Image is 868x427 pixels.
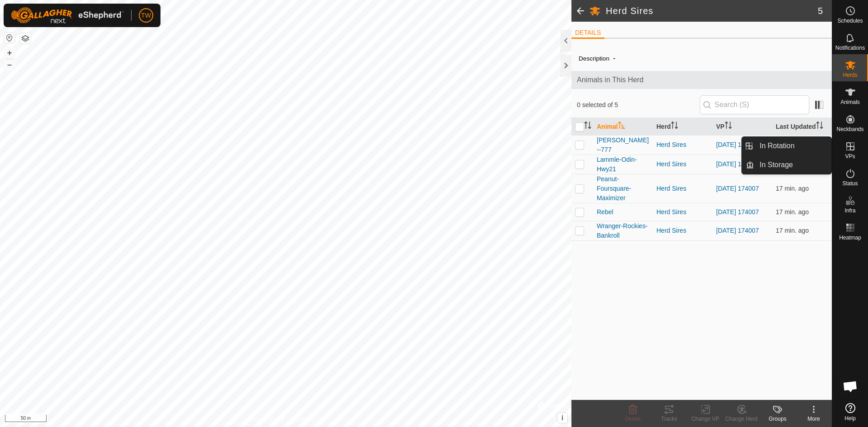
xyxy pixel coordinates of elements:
[776,227,809,234] span: Oct 9, 2025, 8:02 PM
[597,207,613,217] span: Rebel
[656,226,709,235] div: Herd Sires
[776,208,809,216] span: Oct 9, 2025, 8:02 PM
[625,416,641,422] span: Delete
[584,123,591,130] p-sorticon: Activate to sort
[759,160,793,170] span: In Storage
[716,160,759,168] a: [DATE] 174007
[723,415,759,423] div: Change Herd
[742,156,831,174] li: In Storage
[843,72,857,78] span: Herds
[606,5,818,16] h2: Herd Sires
[651,415,687,423] div: Tracks
[656,184,709,193] div: Herd Sires
[671,123,678,130] p-sorticon: Activate to sort
[832,399,868,425] a: Help
[295,415,321,423] a: Contact Us
[11,7,124,23] img: Gallagher Logo
[772,118,832,136] th: Last Updated
[742,137,831,155] li: In Rotation
[561,414,563,422] span: i
[656,140,709,150] div: Herd Sires
[837,373,864,400] div: Open chat
[250,415,284,423] a: Privacy Policy
[597,221,649,240] span: Wranger-Rockies-Bankroll
[141,11,151,20] span: TW
[597,155,649,174] span: Lammle-Odin-Hwy21
[20,33,31,44] button: Map Layers
[656,207,709,217] div: Herd Sires
[4,59,15,70] button: –
[577,75,826,85] span: Animals in This Herd
[656,160,709,169] div: Herd Sires
[754,137,831,155] a: In Rotation
[759,141,794,151] span: In Rotation
[845,154,855,159] span: VPs
[840,99,860,105] span: Animals
[837,18,863,23] span: Schedules
[754,156,831,174] a: In Storage
[687,415,723,423] div: Change VP
[577,100,700,110] span: 0 selected of 5
[579,55,609,62] label: Description
[844,208,855,213] span: Infra
[725,123,732,130] p-sorticon: Activate to sort
[593,118,653,136] th: Animal
[836,127,863,132] span: Neckbands
[712,118,772,136] th: VP
[597,174,649,203] span: Peanut-Foursquare-Maximizer
[716,185,759,192] a: [DATE] 174007
[597,136,649,155] span: [PERSON_NAME]--777
[700,95,809,114] input: Search (S)
[571,28,604,39] li: DETAILS
[609,51,619,66] span: -
[776,185,809,192] span: Oct 9, 2025, 8:02 PM
[818,4,823,18] span: 5
[716,141,759,148] a: [DATE] 174007
[653,118,712,136] th: Herd
[557,413,567,423] button: i
[816,123,823,130] p-sorticon: Activate to sort
[716,208,759,216] a: [DATE] 174007
[618,123,625,130] p-sorticon: Activate to sort
[839,235,861,240] span: Heatmap
[835,45,865,51] span: Notifications
[4,47,15,58] button: +
[796,415,832,423] div: More
[844,416,856,421] span: Help
[842,181,858,186] span: Status
[4,33,15,43] button: Reset Map
[759,415,796,423] div: Groups
[716,227,759,234] a: [DATE] 174007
